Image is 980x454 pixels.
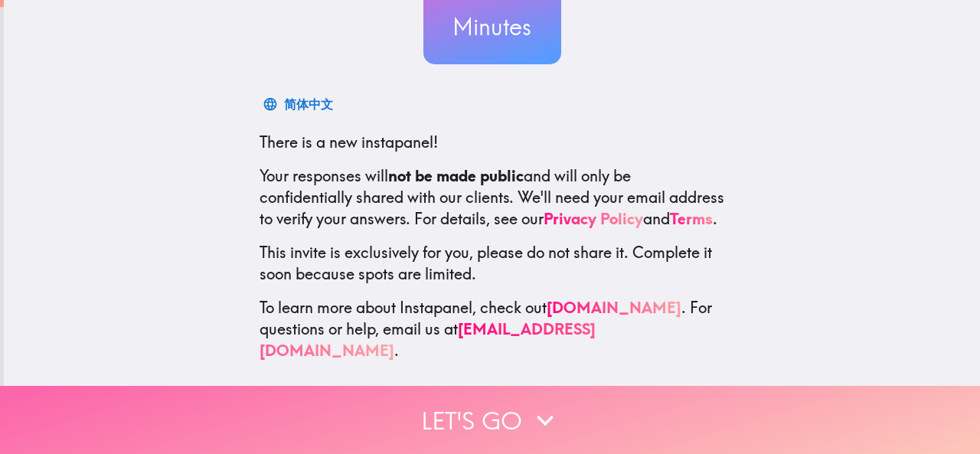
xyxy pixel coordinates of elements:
[284,93,333,115] div: 简体中文
[260,319,596,360] a: [EMAIL_ADDRESS][DOMAIN_NAME]
[260,165,725,230] p: Your responses will and will only be confidentially shared with our clients. We'll need your emai...
[544,209,643,228] a: Privacy Policy
[547,298,681,317] a: [DOMAIN_NAME]
[260,242,725,285] p: This invite is exclusively for you, please do not share it. Complete it soon because spots are li...
[388,166,524,185] b: not be made public
[670,209,713,228] a: Terms
[260,132,438,152] span: There is a new instapanel!
[260,297,725,361] p: To learn more about Instapanel, check out . For questions or help, email us at .
[260,89,339,119] button: 简体中文
[423,11,561,43] h3: Minutes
